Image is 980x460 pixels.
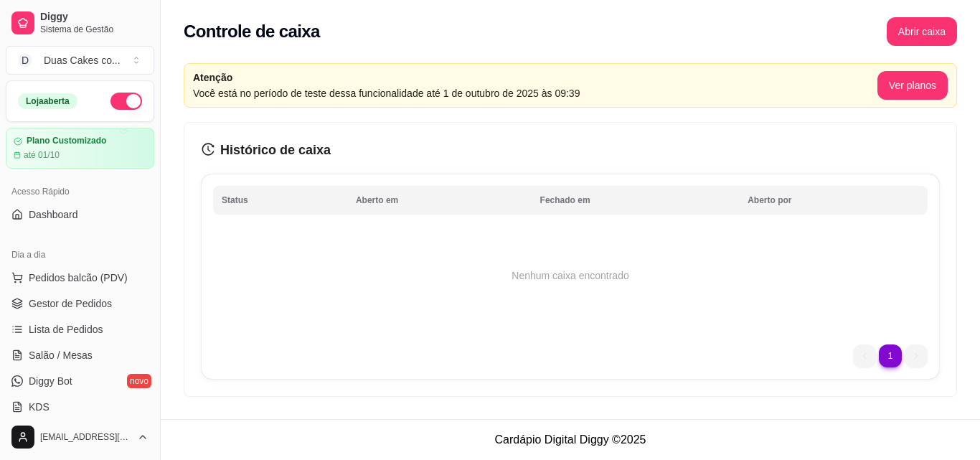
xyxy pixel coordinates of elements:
[879,344,902,367] li: pagination item 1 active
[29,296,112,311] span: Gestor de Pedidos
[532,186,740,215] th: Fechado em
[877,71,948,100] button: Ver planos
[29,207,78,222] span: Dashboard
[29,400,50,414] span: KDS
[18,93,77,109] div: Loja aberta
[44,53,121,67] div: Duas Cakes co ...
[6,128,154,169] a: Plano Customizadoaté 01/10
[29,374,72,388] span: Diggy Bot
[213,218,928,333] td: Nenhum caixa encontrado
[347,186,532,215] th: Aberto em
[202,143,215,156] span: history
[6,46,154,75] button: Select a team
[40,431,131,443] span: [EMAIL_ADDRESS][DOMAIN_NAME]
[29,322,103,337] span: Lista de Pedidos
[18,53,32,67] span: D
[40,24,149,35] span: Sistema de Gestão
[29,348,93,362] span: Salão / Mesas
[213,186,347,215] th: Status
[110,93,142,110] button: Alterar Status
[184,20,320,43] h2: Controle de caixa
[202,140,939,160] h3: Histórico de caixa
[40,11,149,24] span: Diggy
[27,136,106,146] article: Plano Customizado
[6,318,154,341] a: Lista de Pedidos
[6,203,154,226] a: Dashboard
[6,292,154,315] a: Gestor de Pedidos
[6,370,154,393] a: Diggy Botnovo
[24,149,60,161] article: até 01/10
[846,337,935,375] nav: pagination navigation
[193,70,877,85] article: Atenção
[6,180,154,203] div: Acesso Rápido
[6,344,154,367] a: Salão / Mesas
[6,420,154,454] button: [EMAIL_ADDRESS][DOMAIN_NAME]
[887,17,957,46] button: Abrir caixa
[6,395,154,418] a: KDS
[877,80,948,91] a: Ver planos
[161,419,980,460] footer: Cardápio Digital Diggy © 2025
[6,6,154,40] a: DiggySistema de Gestão
[193,85,877,101] article: Você está no período de teste dessa funcionalidade até 1 de outubro de 2025 às 09:39
[739,186,928,215] th: Aberto por
[6,243,154,266] div: Dia a dia
[29,271,128,285] span: Pedidos balcão (PDV)
[6,266,154,289] button: Pedidos balcão (PDV)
